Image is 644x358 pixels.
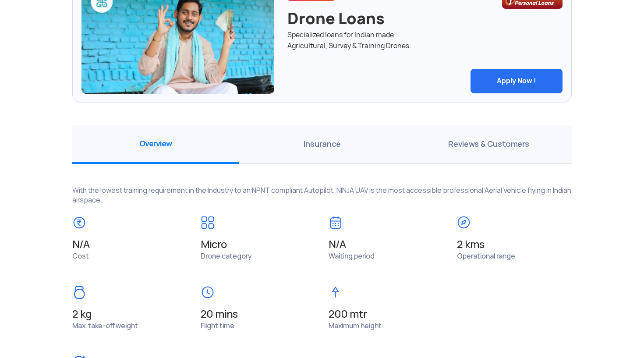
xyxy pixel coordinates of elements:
span: Drone category [201,252,251,261]
span: Waiting period [329,252,375,261]
span: 20 mins [201,308,316,320]
span: Micro [201,238,316,251]
span: Reviews & Customers [405,125,572,164]
span: Overview [72,125,239,164]
span: Max. take-off weight [72,321,138,330]
span: N/A [72,237,89,251]
span: Maximum height [329,321,382,330]
button: Apply Now ! [471,69,563,93]
span: Operational range [457,252,515,261]
span: Cost [72,252,89,261]
span: 2 kms [457,238,572,251]
p: With the lowest training requirement in the Industry to an NPNT compliant Autopilot, NINJA UAV is... [72,177,572,205]
span: 200 mtr [329,308,444,320]
span: N/A [329,238,444,251]
div: Specialized loans for Indian made Agricultural, Survey & Training Drones. [287,29,563,51]
span: Flight time [201,321,234,330]
div: Drone Loans [287,8,563,29]
span: Insurance [239,125,405,164]
span: 2 kg [72,308,188,320]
